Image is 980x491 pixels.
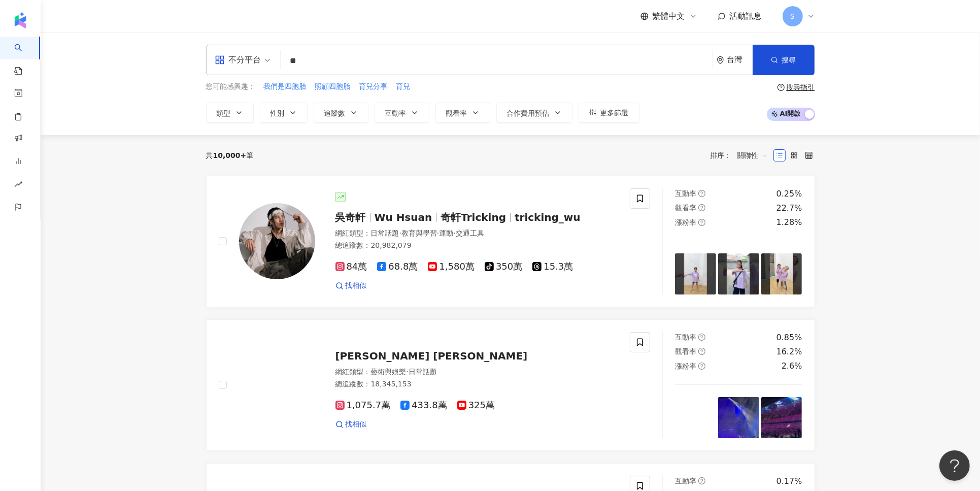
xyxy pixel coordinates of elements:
div: 共 筆 [206,151,254,159]
button: 育兒 [396,81,411,92]
span: 搜尋 [782,56,796,64]
span: 交通工具 [456,229,484,237]
a: 找相似 [335,281,367,291]
button: 照顧四胞胎 [315,81,351,92]
span: Wu Hsuan [375,211,432,223]
span: 藝術與娛樂 [371,368,407,376]
img: post-image [761,253,802,294]
a: 找相似 [335,419,367,430]
span: rise [14,174,22,197]
span: 類型 [217,109,231,117]
span: 互動率 [675,477,696,485]
div: 網紅類型 ： [335,228,618,239]
span: 325萬 [457,400,495,411]
span: 找相似 [346,419,367,430]
span: · [407,368,409,376]
span: 日常話題 [371,229,399,237]
span: 漲粉率 [675,362,696,370]
span: 日常話題 [409,368,437,376]
span: question-circle [698,363,705,370]
div: 2.6% [782,361,802,372]
button: 觀看率 [435,103,490,123]
img: post-image [718,397,759,438]
span: 84萬 [335,261,367,272]
span: 我們是四胞胎 [264,82,307,92]
span: question-circle [698,219,705,226]
img: logo icon [12,12,28,28]
span: S [790,11,795,22]
span: 吳奇軒 [335,211,366,223]
iframe: Help Scout Beacon - Open [939,450,970,481]
span: 合作費用預估 [507,109,550,117]
span: 觀看率 [675,347,696,355]
button: 合作費用預估 [496,103,572,123]
span: 奇軒Tricking [441,211,506,223]
span: question-circle [698,204,705,211]
div: 排序： [711,147,773,163]
div: 0.17% [776,476,802,487]
span: tricking_wu [515,211,581,223]
span: 互動率 [675,189,696,198]
span: 運動 [439,229,453,237]
span: 照顧四胞胎 [315,82,351,92]
img: post-image [675,397,716,438]
span: · [399,229,401,237]
span: 1,075.7萬 [335,400,391,411]
div: 不分平台 [215,52,261,68]
span: question-circle [778,84,785,91]
span: 教育與學習 [401,229,437,237]
span: [PERSON_NAME] [PERSON_NAME] [335,350,528,362]
div: 0.85% [776,332,802,343]
span: 追蹤數 [324,109,346,117]
span: 觀看率 [675,204,696,212]
button: 我們是四胞胎 [263,81,307,92]
span: · [437,229,439,237]
a: KOL Avatar吳奇軒Wu Hsuan奇軒Trickingtricking_wu網紅類型：日常話題·教育與學習·運動·交通工具總追蹤數：20,982,07984萬68.8萬1,580萬350... [206,176,815,307]
div: 0.25% [776,188,802,200]
span: 15.3萬 [532,261,573,272]
span: 關聯性 [737,147,768,163]
span: 1,580萬 [428,261,475,272]
span: 433.8萬 [400,400,447,411]
span: 找相似 [346,281,367,291]
div: 總追蹤數 ： 20,982,079 [335,241,618,251]
span: question-circle [698,348,705,355]
img: post-image [675,253,716,294]
button: 性別 [260,103,308,123]
span: 活動訊息 [730,11,762,21]
img: post-image [718,253,759,294]
span: appstore [215,55,225,65]
img: KOL Avatar [239,347,315,423]
button: 追蹤數 [314,103,368,123]
span: 觀看率 [446,109,467,117]
span: environment [717,56,724,64]
div: 22.7% [776,203,802,214]
span: 漲粉率 [675,218,696,226]
span: 350萬 [485,261,522,272]
div: 1.28% [776,217,802,228]
span: question-circle [698,190,705,197]
span: 繁體中文 [653,11,685,22]
div: 台灣 [727,55,753,64]
img: KOL Avatar [239,203,315,279]
button: 搜尋 [753,45,815,75]
a: KOL Avatar[PERSON_NAME] [PERSON_NAME]網紅類型：藝術與娛樂·日常話題總追蹤數：18,345,1531,075.7萬433.8萬325萬找相似互動率questi... [206,319,815,451]
div: 網紅類型 ： [335,367,618,377]
span: · [453,229,455,237]
span: 互動率 [385,109,407,117]
div: 搜尋指引 [787,83,815,91]
span: 您可能感興趣： [206,82,256,92]
span: 育兒 [396,82,411,92]
button: 互動率 [375,103,429,123]
img: post-image [761,397,802,438]
span: question-circle [698,334,705,341]
span: question-circle [698,477,705,484]
span: 育兒分享 [359,82,388,92]
a: search [14,37,35,76]
span: 性別 [271,109,285,117]
span: 更多篩選 [600,109,629,117]
span: 68.8萬 [377,261,418,272]
div: 總追蹤數 ： 18,345,153 [335,379,618,389]
span: 互動率 [675,333,696,341]
div: 16.2% [776,346,802,357]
